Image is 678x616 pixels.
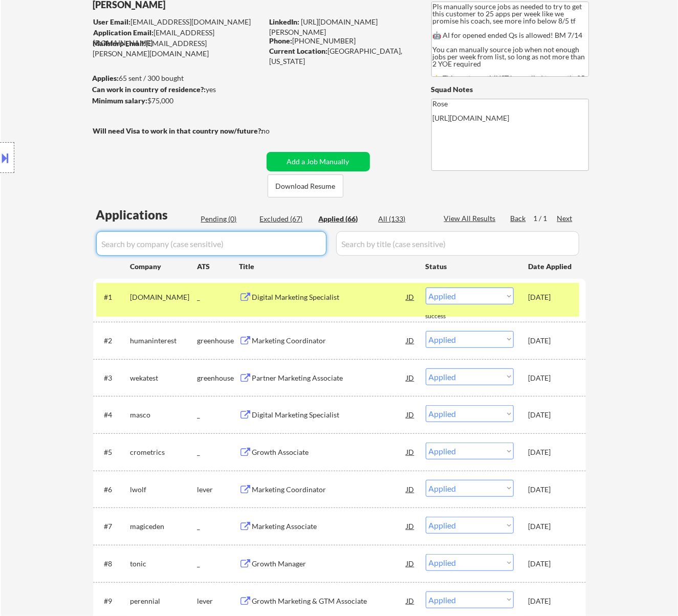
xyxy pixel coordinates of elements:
[94,17,263,27] div: [EMAIL_ADDRESS][DOMAIN_NAME]
[406,591,416,610] div: JD
[252,410,407,420] div: Digital Marketing Specialist
[104,596,122,606] div: #9
[252,559,407,569] div: Growth Manager
[426,257,514,275] div: Status
[319,214,370,224] div: Applied (66)
[252,485,407,495] div: Marketing Coordinator
[198,485,239,495] div: lever
[130,485,198,495] div: lwolf
[406,368,416,387] div: JD
[336,231,579,256] input: Search by title (case sensitive)
[198,596,239,606] div: lever
[252,596,407,606] div: Growth Marketing & GTM Associate
[270,17,300,26] strong: LinkedIn:
[96,231,326,256] input: Search by company (case sensitive)
[529,596,574,606] div: [DATE]
[198,373,239,383] div: greenhouse
[130,373,198,383] div: wekatest
[270,36,293,45] strong: Phone:
[262,126,291,136] div: no
[529,373,574,383] div: [DATE]
[406,480,416,498] div: JD
[270,17,378,36] a: [URL][DOMAIN_NAME][PERSON_NAME]
[268,174,343,197] button: Download Resume
[104,292,122,302] div: #1
[252,336,407,346] div: Marketing Coordinator
[534,213,557,224] div: 1 / 1
[260,214,311,224] div: Excluded (67)
[406,443,416,461] div: JD
[406,517,416,535] div: JD
[252,521,407,532] div: Marketing Associate
[94,17,131,26] strong: User Email:
[198,521,239,532] div: _
[130,410,198,420] div: masco
[426,312,467,321] div: success
[252,292,407,302] div: Digital Marketing Specialist
[431,84,589,95] div: Squad Notes
[130,447,198,457] div: crometrics
[104,336,122,346] div: #2
[198,261,239,272] div: ATS
[270,46,414,66] div: [GEOGRAPHIC_DATA], [US_STATE]
[529,559,574,569] div: [DATE]
[198,292,239,302] div: _
[529,292,574,302] div: [DATE]
[104,485,122,495] div: #6
[130,336,198,346] div: humaninterest
[270,47,328,55] strong: Current Location:
[529,410,574,420] div: [DATE]
[406,288,416,306] div: JD
[93,39,146,48] strong: Mailslurp Email:
[198,447,239,457] div: _
[198,336,239,346] div: greenhouse
[130,521,198,532] div: magiceden
[252,447,407,457] div: Growth Associate
[104,373,122,383] div: #3
[93,38,263,58] div: [EMAIL_ADDRESS][PERSON_NAME][DOMAIN_NAME]
[104,521,122,532] div: #7
[201,214,252,224] div: Pending (0)
[130,596,198,606] div: perennial
[104,447,122,457] div: #5
[252,373,407,383] div: Partner Marketing Associate
[104,559,122,569] div: #8
[529,447,574,457] div: [DATE]
[529,485,574,495] div: [DATE]
[406,554,416,573] div: JD
[130,559,198,569] div: tonic
[406,331,416,349] div: JD
[557,213,574,224] div: Next
[198,559,239,569] div: _
[104,410,122,420] div: #4
[130,261,198,272] div: Company
[379,214,430,224] div: All (133)
[130,292,198,302] div: [DOMAIN_NAME]
[529,521,574,532] div: [DATE]
[94,28,154,37] strong: Application Email:
[406,405,416,424] div: JD
[270,36,414,46] div: [PHONE_NUMBER]
[529,336,574,346] div: [DATE]
[94,28,263,48] div: [EMAIL_ADDRESS][DOMAIN_NAME]
[444,213,499,224] div: View All Results
[529,261,574,272] div: Date Applied
[198,410,239,420] div: _
[239,261,416,272] div: Title
[511,213,527,224] div: Back
[267,152,370,171] button: Add a Job Manually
